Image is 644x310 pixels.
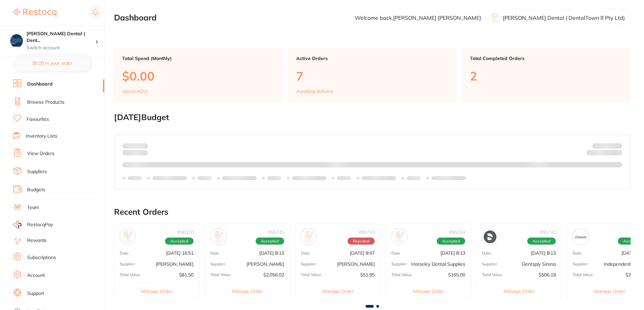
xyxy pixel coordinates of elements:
p: spend in Oct [122,89,148,94]
a: View Orders [27,150,54,157]
span: Accepted [256,238,284,245]
p: Labels extended [292,175,326,181]
button: Manage Order [205,283,289,299]
p: [PERSON_NAME] Dental ( DentalTown 8 Pty Ltd) [503,15,625,21]
button: Manage Order [296,283,380,299]
h2: Dashboard [114,13,157,22]
a: Suppliers [27,168,47,175]
p: Labels extended [432,175,466,181]
p: Awaiting delivery [296,89,333,94]
strong: $0.00 [136,143,148,149]
p: Date [573,251,582,256]
p: [PERSON_NAME] [337,261,375,267]
p: Horseley Dental Supplies [411,261,465,267]
p: $81.50 [179,272,194,277]
img: Singleton Dental ( DentalTown 8 Pty Ltd) [10,34,23,47]
a: Team [27,204,39,211]
p: Total Value [391,272,412,277]
h2: Recent Orders [114,207,631,217]
img: Henry Schein Halas [212,230,225,243]
p: Supplier [573,262,588,266]
button: $0.00 in your order [13,55,91,71]
p: [DATE] 9:47 [350,250,375,256]
p: [DATE] 8:13 [531,250,556,256]
strong: $0.00 [610,151,622,157]
a: Total Spend (Monthly)$0.00spend inOct [114,48,283,102]
p: # 96320 [177,229,194,235]
p: Budget: [592,143,622,148]
p: Supplier [391,262,407,266]
a: Dashboard [27,81,53,88]
p: Labels extended [222,175,257,181]
p: Total Value [573,272,593,277]
button: Manage Order [114,283,199,299]
p: Date [120,251,129,256]
p: Total Spend (Monthly) [122,56,275,61]
a: Total Completed Orders2 [462,48,631,102]
h2: [DATE] Budget [114,113,631,122]
p: $506.19 [539,272,556,277]
a: Subscriptions [27,254,56,261]
img: Independent Dental [574,230,587,243]
p: $0.00 [122,69,275,83]
p: Total Completed Orders [470,56,623,61]
p: $165.00 [448,272,465,277]
p: [PERSON_NAME] [247,261,284,267]
p: 7 [296,69,449,83]
a: Restocq Logo [13,5,56,20]
p: Supplier [482,262,497,266]
img: Adam Dental [303,230,315,243]
span: RestocqPay [27,221,53,228]
p: Supplier [120,262,135,266]
p: Date [482,251,491,256]
button: Manage Order [386,283,471,299]
a: RestocqPay [13,221,53,228]
a: Budgets [27,187,45,193]
p: [PERSON_NAME] [156,261,194,267]
p: month [122,149,148,157]
p: Labels [337,175,351,181]
p: Labels [407,175,421,181]
p: [DATE] 16:51 [166,250,194,256]
p: Labels [128,175,142,181]
p: Date [301,251,310,256]
p: [DATE] 8:13 [440,250,465,256]
p: Active Orders [296,56,449,61]
p: # 95743 [449,229,465,235]
img: Horseley Dental Supplies [393,230,406,243]
p: # 95742 [540,229,556,235]
p: Supplier [301,262,316,266]
p: # 95744 [359,229,375,235]
img: Dentsply Sirona [484,230,496,243]
p: Total Value [301,272,321,277]
p: Labels [267,175,281,181]
a: Rewards [27,237,47,244]
a: Favourites [26,116,49,123]
p: Spent: [122,143,148,148]
p: Labels extended [153,175,187,181]
a: Active Orders7Awaiting delivery [288,48,457,102]
p: Switch account [26,45,95,51]
a: Account [27,272,45,279]
p: Total Value [482,272,502,277]
p: 2 [470,69,623,83]
p: Date [391,251,400,256]
a: Browse Products [27,99,64,106]
a: Inventory Lists [26,133,57,140]
p: # 95745 [268,229,284,235]
span: Accepted [165,238,194,245]
p: Labels extended [362,175,396,181]
span: Accepted [527,238,556,245]
button: Manage Order [477,283,561,299]
img: Restocq Logo [13,9,56,17]
p: Supplier [210,262,225,266]
p: $2,056.02 [263,272,284,277]
span: Accepted [437,238,465,245]
p: Date [210,251,219,256]
p: Remaining: [587,149,622,157]
p: $51.95 [360,272,375,277]
p: [DATE] 8:13 [259,250,284,256]
h4: Singleton Dental ( DentalTown 8 Pty Ltd) [26,31,95,44]
p: Total Value [120,272,140,277]
span: Rejected [347,238,375,245]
